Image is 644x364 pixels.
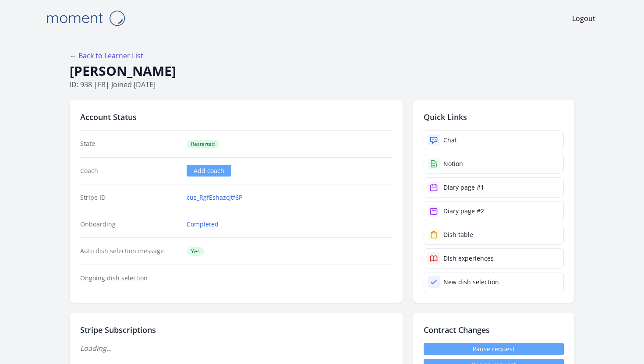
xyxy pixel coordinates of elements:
[70,79,574,90] p: ID: 938 | | Joined [DATE]
[424,201,564,221] a: Diary page #2
[572,13,595,24] a: Logout
[98,80,106,89] span: fr
[424,324,564,336] h2: Contract Changes
[80,193,180,202] dt: Stripe ID
[424,272,564,292] a: New dish selection
[424,111,564,123] h2: Quick Links
[187,247,204,256] span: Yes
[70,63,574,79] h1: [PERSON_NAME]
[443,183,484,192] div: Diary page #1
[424,343,564,355] a: Pause request
[443,278,499,286] div: New dish selection
[443,254,494,263] div: Dish experiences
[424,177,564,198] a: Diary page #1
[80,166,180,175] dt: Coach
[443,136,457,145] div: Chat
[424,248,564,269] a: Dish experiences
[80,274,180,283] dt: Ongoing dish selection
[443,230,473,239] div: Dish table
[80,247,180,256] dt: Auto dish selection message
[187,193,242,202] a: cus_RgfEshazcJtf6P
[424,130,564,150] a: Chat
[187,165,231,177] a: Add coach
[80,111,392,123] h2: Account Status
[443,207,484,216] div: Diary page #2
[187,220,219,229] a: Completed
[80,220,180,229] dt: Onboarding
[187,140,219,148] span: Restarted
[424,154,564,174] a: Notion
[80,139,180,148] dt: State
[70,51,143,60] a: ← Back to Learner List
[443,159,463,168] div: Notion
[424,225,564,245] a: Dish table
[80,324,392,336] h2: Stripe Subscriptions
[42,7,129,29] img: Moment
[80,343,392,353] p: Loading...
